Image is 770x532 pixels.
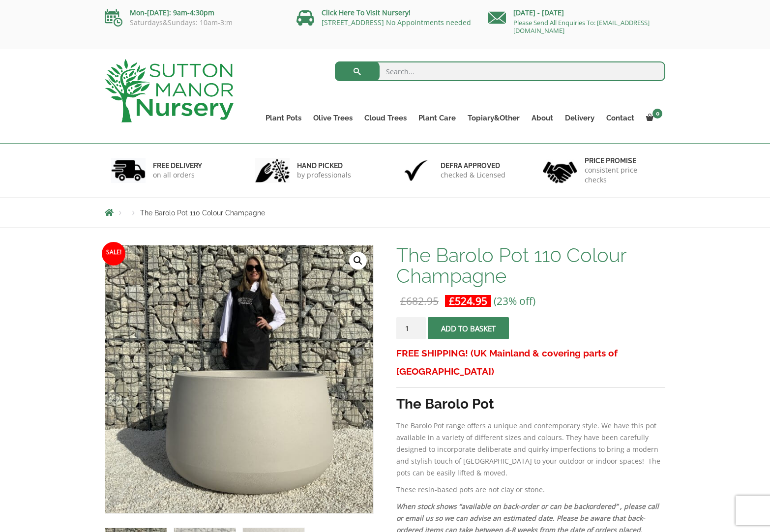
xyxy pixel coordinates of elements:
[349,252,367,269] a: View full-screen image gallery
[449,294,455,308] span: £
[462,111,526,125] a: Topiary&Other
[358,111,413,125] a: Cloud Trees
[260,111,307,125] a: Plant Pots
[652,109,662,118] span: 0
[640,111,665,125] a: 0
[441,161,505,170] h6: Defra approved
[400,294,439,308] bdi: 682.95
[102,242,125,266] span: Sale!
[322,18,471,27] a: [STREET_ADDRESS] No Appointments needed
[105,59,234,122] img: logo
[585,165,659,185] p: consistent price checks
[396,245,665,286] h1: The Barolo Pot 110 Colour Champagne
[105,19,282,27] p: Saturdays&Sundays: 10am-3:m
[600,111,640,125] a: Contact
[396,396,494,412] strong: The Barolo Pot
[297,170,351,180] p: by professionals
[513,18,650,35] a: Please Send All Enquiries To: [EMAIL_ADDRESS][DOMAIN_NAME]
[543,155,577,185] img: 4.jpg
[297,161,351,170] h6: hand picked
[526,111,559,125] a: About
[307,111,358,125] a: Olive Trees
[140,209,265,217] span: The Barolo Pot 110 Colour Champagne
[400,294,406,308] span: £
[153,170,202,180] p: on all orders
[111,158,146,183] img: 1.jpg
[441,170,505,180] p: checked & Licensed
[396,317,426,339] input: Product quantity
[322,8,411,17] a: Click Here To Visit Nursery!
[396,344,665,381] h3: FREE SHIPPING! (UK Mainland & covering parts of [GEOGRAPHIC_DATA])
[585,156,659,165] h6: Price promise
[413,111,462,125] a: Plant Care
[449,294,487,308] bdi: 524.95
[153,161,202,170] h6: FREE DELIVERY
[559,111,600,125] a: Delivery
[399,158,433,183] img: 3.jpg
[488,7,665,19] p: [DATE] - [DATE]
[335,61,666,81] input: Search...
[396,484,665,496] p: These resin-based pots are not clay or stone.
[105,208,665,216] nav: Breadcrumbs
[396,420,665,479] p: The Barolo Pot range offers a unique and contemporary style. We have this pot available in a vari...
[105,7,282,19] p: Mon-[DATE]: 9am-4:30pm
[494,294,535,308] span: (23% off)
[255,158,290,183] img: 2.jpg
[105,245,373,513] img: The Barolo Pot 110 Colour Champagne - IMG 8142 scaled
[428,317,509,339] button: Add to basket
